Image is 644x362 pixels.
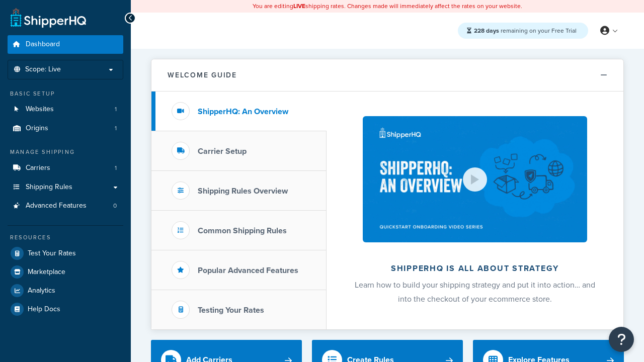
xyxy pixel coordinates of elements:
[198,147,247,156] h3: Carrier Setup
[8,89,123,98] div: Basic Setup
[26,183,72,192] span: Shipping Rules
[115,124,117,133] span: 1
[8,159,123,177] li: Carriers
[8,300,123,318] a: Help Docs
[8,197,123,215] li: Advanced Features
[26,202,87,210] span: Advanced Features
[474,26,577,35] span: remaining on your Free Trial
[198,226,287,235] h3: Common Shipping Rules
[198,306,264,315] h3: Testing Your Rates
[474,26,499,35] strong: 228 days
[293,2,305,11] b: LIVE
[8,100,123,119] li: Websites
[26,164,50,172] span: Carriers
[25,65,61,74] span: Scope: Live
[8,119,123,138] a: Origins1
[363,116,587,242] img: ShipperHQ is all about strategy
[8,197,123,215] a: Advanced Features0
[28,305,60,314] span: Help Docs
[609,327,634,352] button: Open Resource Center
[26,105,54,114] span: Websites
[28,287,55,295] span: Analytics
[8,282,123,300] a: Analytics
[198,107,288,116] h3: ShipperHQ: An Overview
[8,119,123,138] li: Origins
[28,249,76,258] span: Test Your Rates
[8,263,123,281] a: Marketplace
[353,264,597,273] h2: ShipperHQ is all about strategy
[115,164,117,172] span: 1
[8,159,123,177] a: Carriers1
[113,202,117,210] span: 0
[8,244,123,262] a: Test Your Rates
[26,40,60,49] span: Dashboard
[8,178,123,197] a: Shipping Rules
[198,266,298,275] h3: Popular Advanced Features
[26,124,48,133] span: Origins
[151,59,623,92] button: Welcome Guide
[8,233,123,242] div: Resources
[28,268,65,277] span: Marketplace
[8,148,123,156] div: Manage Shipping
[198,187,288,196] h3: Shipping Rules Overview
[168,71,237,79] h2: Welcome Guide
[355,279,595,305] span: Learn how to build your shipping strategy and put it into action… and into the checkout of your e...
[8,35,123,54] a: Dashboard
[8,100,123,119] a: Websites1
[115,105,117,114] span: 1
